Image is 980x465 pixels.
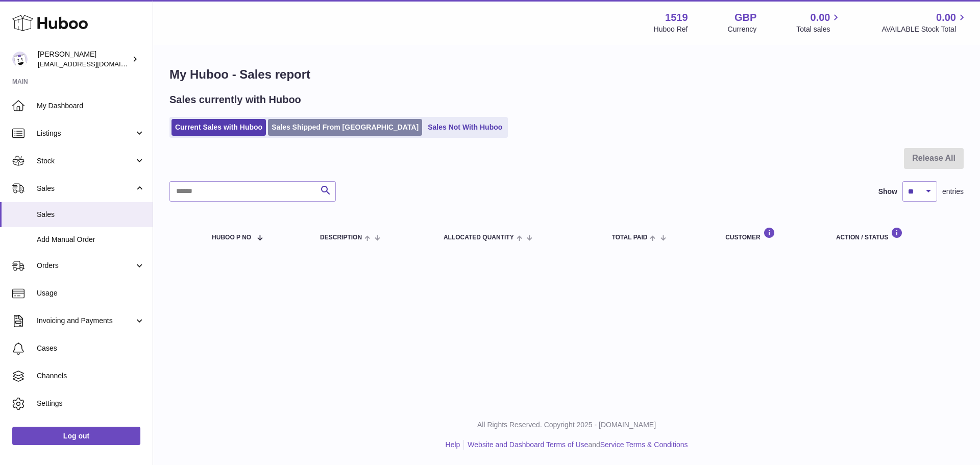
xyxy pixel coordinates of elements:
[38,60,150,68] span: [EMAIL_ADDRESS][DOMAIN_NAME]
[37,129,134,138] span: Listings
[169,93,301,107] h2: Sales currently with Huboo
[796,25,842,34] span: Total sales
[37,210,145,219] span: Sales
[796,11,842,34] a: 0.00 Total sales
[37,101,145,111] span: My Dashboard
[320,234,362,241] span: Description
[37,156,134,166] span: Stock
[878,187,897,197] label: Show
[942,187,964,197] span: entries
[37,399,145,408] span: Settings
[464,440,688,450] li: and
[37,235,145,244] span: Add Manual Order
[268,119,422,136] a: Sales Shipped From [GEOGRAPHIC_DATA]
[811,11,830,25] span: 0.00
[600,440,688,449] a: Service Terms & Conditions
[37,344,145,353] span: Cases
[728,25,757,34] div: Currency
[446,440,460,449] a: Help
[468,440,588,449] a: Website and Dashboard Terms of Use
[169,66,964,83] h1: My Huboo - Sales report
[38,50,130,69] div: [PERSON_NAME]
[424,119,506,136] a: Sales Not With Huboo
[936,11,956,25] span: 0.00
[161,420,972,430] p: All Rights Reserved. Copyright 2025 - [DOMAIN_NAME]
[734,11,756,25] strong: GBP
[37,261,134,271] span: Orders
[881,25,968,34] span: AVAILABLE Stock Total
[665,11,688,25] strong: 1519
[37,316,134,326] span: Invoicing and Payments
[836,227,953,241] div: Action / Status
[654,25,688,34] div: Huboo Ref
[37,184,134,193] span: Sales
[12,52,28,67] img: internalAdmin-1519@internal.huboo.com
[37,288,145,298] span: Usage
[212,234,251,241] span: Huboo P no
[12,427,140,445] a: Log out
[171,119,266,136] a: Current Sales with Huboo
[612,234,648,241] span: Total paid
[444,234,514,241] span: ALLOCATED Quantity
[881,11,968,34] a: 0.00 AVAILABLE Stock Total
[725,227,816,241] div: Customer
[37,371,145,381] span: Channels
